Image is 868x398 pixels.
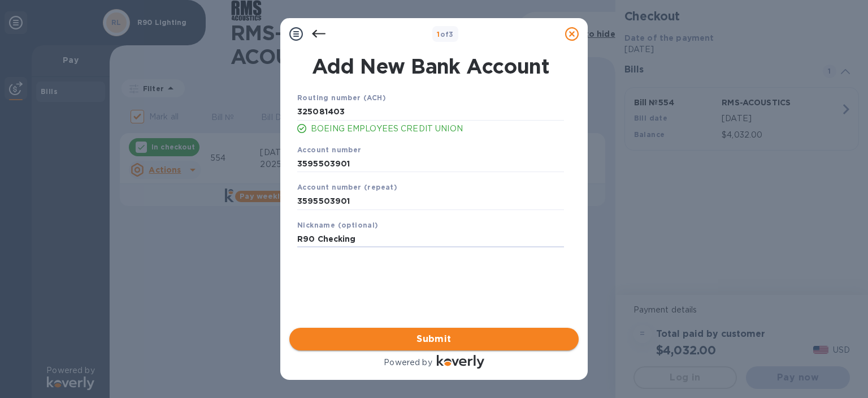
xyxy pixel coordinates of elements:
img: Logo [437,355,484,369]
input: Enter nickname [297,231,564,248]
span: 1 [437,30,440,38]
p: BOEING EMPLOYEES CREDIT UNION [311,123,564,135]
span: Submit [298,332,570,346]
b: Account number [297,145,362,154]
button: Submit [289,328,579,350]
input: Enter account number [297,155,564,172]
p: Powered by [384,357,432,369]
input: Enter routing number [297,104,564,121]
b: Routing number (ACH) [297,93,386,102]
b: Account number (repeat) [297,183,397,191]
input: Enter account number [297,193,564,210]
b: Nickname (optional) [297,221,379,229]
b: of 3 [437,30,454,38]
h1: Add New Bank Account [290,54,571,78]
